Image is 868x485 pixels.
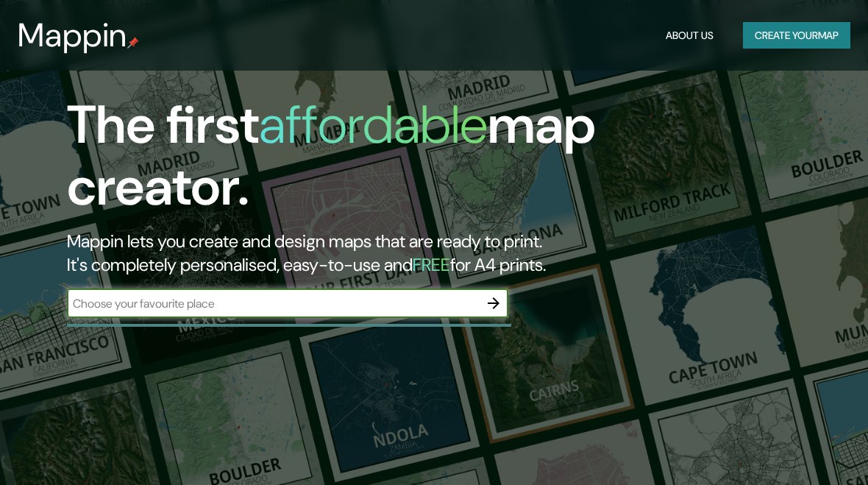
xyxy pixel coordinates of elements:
h2: Mappin lets you create and design maps that are ready to print. It's completely personalised, eas... [67,230,761,277]
img: mappin-pin [127,37,139,49]
iframe: Help widget launcher [737,428,852,469]
button: Create yourmap [743,22,850,49]
h3: Mappin [18,16,127,54]
h1: The first map creator. [67,94,761,230]
h1: affordable [259,91,488,159]
h5: FREE [413,253,450,276]
input: Choose your favourite place [67,295,479,312]
button: About Us [660,22,719,49]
